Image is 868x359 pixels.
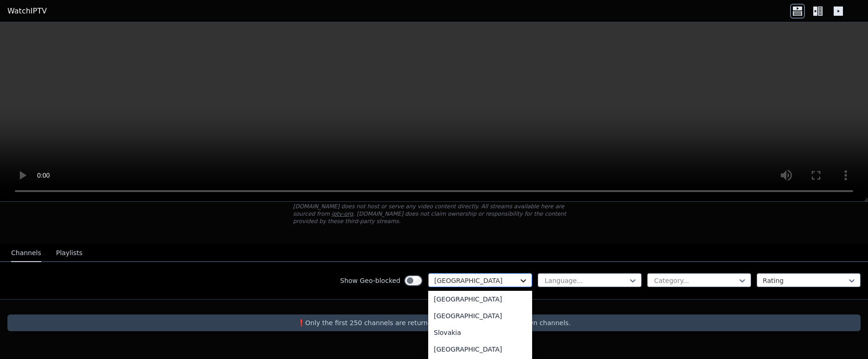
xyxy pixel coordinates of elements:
a: iptv-org [332,211,354,217]
p: [DOMAIN_NAME] does not host or serve any video content directly. All streams available here are s... [293,203,575,225]
div: [GEOGRAPHIC_DATA] [428,341,532,358]
p: ❗️Only the first 250 channels are returned, use the filters to narrow down channels. [11,318,857,327]
button: Playlists [56,244,83,262]
div: [GEOGRAPHIC_DATA] [428,308,532,324]
a: WatchIPTV [7,6,47,17]
label: Show Geo-blocked [340,276,400,285]
div: [GEOGRAPHIC_DATA] [428,291,532,308]
div: Slovakia [428,324,532,341]
button: Channels [11,244,41,262]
